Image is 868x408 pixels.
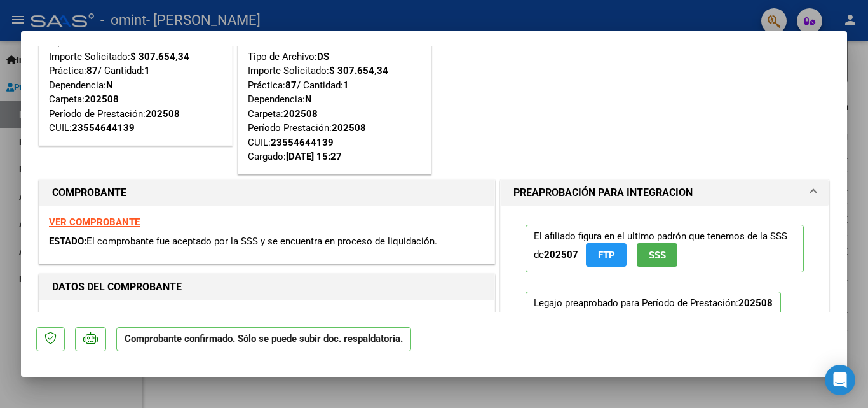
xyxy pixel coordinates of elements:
mat-expansion-panel-header: PREAPROBACIÓN PARA INTEGRACION [501,180,829,206]
div: 23554644139 [271,136,334,150]
strong: N [106,80,113,91]
h1: PREAPROBACIÓN PARA INTEGRACION [513,185,693,200]
strong: $ 307.654,34 [329,65,388,76]
strong: 202508 [146,108,180,120]
strong: 202508 [85,94,119,105]
strong: COMPROBANTE [52,186,126,199]
span: SSS [649,250,666,261]
strong: 87 [285,80,297,91]
strong: 202507 [544,249,578,260]
div: Ver Legajo Asociado [534,310,623,324]
strong: 202508 [283,108,318,120]
span: FTP [598,250,615,261]
div: Open Intercom Messenger [825,365,855,395]
strong: [DATE] 15:27 [286,151,342,162]
strong: $ 307.654,34 [130,51,189,62]
strong: 1 [343,80,349,91]
div: 23554644139 [72,121,135,136]
a: VER COMPROBANTE [49,216,140,228]
p: El afiliado figura en el ultimo padrón que tenemos de la SSS de [526,225,804,272]
div: Tipo de Archivo: Importe Solicitado: Práctica: / Cantidad: Dependencia: Carpeta: Período Prestaci... [248,35,421,164]
span: El comprobante fue aceptado por la SSS y se encuentra en proceso de liquidación. [86,236,437,247]
div: Tipo de Archivo: Importe Solicitado: Práctica: / Cantidad: Dependencia: Carpeta: Período de Prest... [49,35,222,136]
strong: 87 [86,65,98,76]
strong: 1 [144,65,150,76]
strong: DATOS DEL COMPROBANTE [52,281,182,293]
span: ESTADO: [49,236,86,247]
strong: N [305,94,312,105]
strong: 202508 [738,297,773,309]
button: SSS [637,243,677,267]
strong: 202508 [332,122,366,134]
strong: DS [317,51,329,62]
button: FTP [586,243,627,267]
p: Comprobante confirmado. Sólo se puede subir doc. respaldatoria. [116,327,411,352]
